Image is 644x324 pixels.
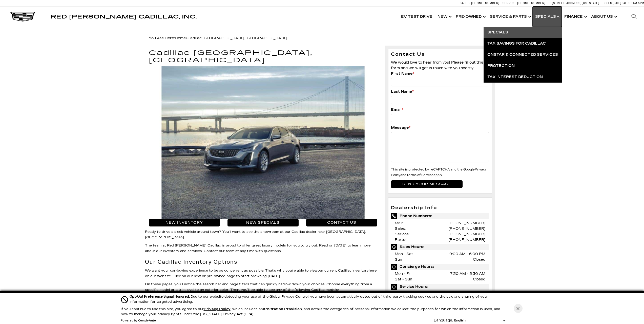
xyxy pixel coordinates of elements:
[130,294,507,304] div: Due to our website detecting your use of the Global Privacy Control, you have been automatically ...
[391,180,463,188] input: Send your message
[448,232,485,236] a: [PHONE_NUMBER]
[391,60,483,70] span: We would love to hear from you! Please fill out this form and we will get in touch with you shortly.
[149,66,377,219] img: Shop for a Cadillac
[204,307,231,311] a: Privacy Policy
[145,66,381,240] p: Ready to drive a sleek vehicle around town? You’ll want to see the showroom at our Cadillac deale...
[149,49,377,64] h1: Cadillac [GEOGRAPHIC_DATA], [GEOGRAPHIC_DATA]
[449,251,485,257] span: 9:00 AM - 6:00 PM
[448,221,485,225] a: [PHONE_NUMBER]
[533,7,562,27] a: Specials
[318,269,369,273] a: our current Cadillac inventory
[399,7,435,27] a: EV Test Drive
[448,226,485,231] a: [PHONE_NUMBER]
[395,232,409,236] span: Service:
[484,71,562,83] a: Tax Interest Deduction
[484,27,562,38] a: Specials
[517,2,546,5] span: [PHONE_NUMBER]
[175,36,287,40] span: »
[10,12,35,22] img: Cadillac Dark Logo with Cadillac White Text
[395,277,412,281] span: Sat - Sun
[395,221,404,225] span: Main:
[391,125,410,130] label: Message
[552,2,599,5] a: [STREET_ADDRESS][US_STATE]
[395,252,413,256] span: Mon - Sat
[631,2,644,5] span: 9 AM-6 PM
[471,2,500,5] span: [PHONE_NUMBER]
[51,14,197,19] a: Red [PERSON_NAME] Cadillac, Inc.
[460,2,470,5] span: Sales:
[51,14,197,20] span: Red [PERSON_NAME] Cadillac, Inc.
[434,319,453,322] div: Language:
[622,2,631,5] span: Sales:
[391,213,489,219] span: Phone Numbers:
[391,89,414,94] label: Last Name
[514,304,523,313] button: Close Button
[484,49,562,60] a: OnStar & Connected Services
[589,7,619,27] a: About Us
[460,2,501,5] a: Sales: [PHONE_NUMBER]
[121,319,156,322] div: Powered by
[138,319,156,322] a: ComplyAuto
[263,307,302,311] strong: Arbitration Provision
[149,219,220,226] a: New Inventory
[395,257,402,262] span: Sun
[484,60,562,71] a: Protection
[149,35,495,42] div: Breadcrumbs
[391,244,489,250] span: Sales Hours:
[391,107,403,112] label: Email
[501,2,547,5] a: Service: [PHONE_NUMBER]
[473,257,485,262] span: Closed
[391,264,489,270] span: Concierge Hours:
[391,284,489,290] span: Service Hours:
[145,243,381,254] p: The team at Red [PERSON_NAME] Cadillac is proud to offer great luxury models for you to try out. ...
[473,277,485,282] span: Closed
[391,52,489,57] h3: Contact Us
[453,318,507,323] select: Language Select
[391,168,487,177] small: This site is protected by reCAPTCHA and the Google and apply.
[435,7,453,27] a: New
[605,2,621,5] span: Open [DATE]
[453,7,487,27] a: Pre-Owned
[562,7,589,27] a: Finance
[145,268,381,279] p: We want your car-buying experience to be as convenient as possible. That’s why you’re able to vie...
[450,271,485,277] span: 7:30 AM - 5:30 AM
[395,226,406,231] span: Sales:
[121,307,500,316] p: If you continue to use this site, you agree to our , which includes an , and details the categori...
[503,2,516,5] span: Service:
[306,219,377,226] a: Contact Us
[391,71,414,77] label: First Name
[487,7,533,27] a: Service & Parts
[145,259,381,265] h2: Our Cadillac Inventory Options
[227,219,299,226] a: New Specials
[149,36,287,40] span: You Are Here:
[395,272,411,276] span: Mon - Fri
[188,36,287,40] span: Cadillac [GEOGRAPHIC_DATA], [GEOGRAPHIC_DATA]
[395,238,406,242] span: Parts:
[484,38,562,49] a: Tax Savings for Cadillac
[130,294,191,299] span: Opt-Out Preference Signal Honored .
[391,205,489,211] h3: Dealership Info
[406,173,433,177] a: Terms of Service
[145,281,381,293] p: On these pages, you’ll notice the search bar and page filters that can quickly narrow down your c...
[448,238,485,242] a: [PHONE_NUMBER]
[391,168,487,177] a: Privacy Policy
[175,36,186,40] a: Home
